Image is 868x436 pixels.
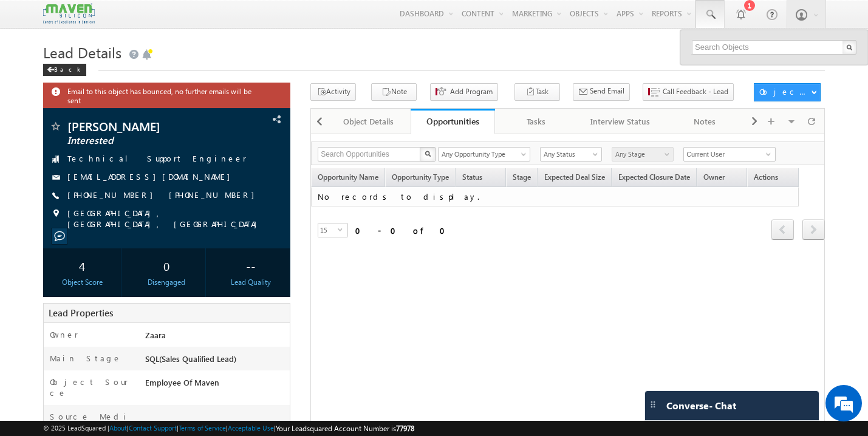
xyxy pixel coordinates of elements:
span: 77978 [396,424,414,433]
a: Opportunity Name [312,171,384,186]
button: Task [514,83,560,101]
a: Back [43,63,92,73]
button: Activity [310,83,356,101]
a: Any Opportunity Type [438,147,530,162]
a: Interview Status [579,109,663,134]
a: Object Details [327,109,411,134]
a: prev [771,220,794,240]
span: Lead Properties [49,307,113,319]
div: 0 - 0 of 0 [355,223,453,237]
a: Acceptable Use [228,424,274,432]
span: Your Leadsquared Account Number is [276,424,414,433]
span: Actions [748,171,798,186]
a: Opportunities [411,109,494,134]
div: Employee Of Maven [142,376,290,393]
div: Object Details [337,114,400,129]
span: [GEOGRAPHIC_DATA], [GEOGRAPHIC_DATA], [GEOGRAPHIC_DATA] [67,208,267,230]
span: Any Status [541,149,598,160]
div: -- [216,254,287,277]
div: 0 [131,254,202,277]
span: Add Program [450,86,493,97]
span: select [338,227,347,232]
a: Any Status [540,147,602,162]
a: Stage [507,171,537,186]
a: Expected Closure Date [612,171,696,186]
button: Send Email [573,83,630,101]
div: Interview Status [589,114,652,129]
span: Zaara [145,330,166,340]
span: Owner [703,172,725,182]
span: prev [771,219,794,240]
span: 15 [318,223,338,237]
label: Source Medium [50,411,133,433]
span: Lead Details [43,43,121,62]
button: Note [371,83,417,101]
span: Opportunity Name [318,172,378,182]
span: Any Opportunity Type [439,149,522,160]
div: Lead Quality [216,277,287,288]
a: Status [456,171,505,186]
div: Back [43,64,86,76]
div: Object Actions [759,86,811,97]
span: [PERSON_NAME] [67,120,220,132]
div: SQL(Sales Qualified Lead) [142,353,290,370]
div: Tasks [505,114,568,129]
label: Main Stage [50,353,121,364]
span: Call Feedback - Lead [663,86,728,97]
button: Object Actions [754,83,821,101]
div: Object Score [46,277,118,288]
a: Expected Deal Size [538,171,611,186]
span: Stage [513,172,531,182]
div: Disengaged [131,277,202,288]
input: Search Objects [692,40,856,55]
span: [EMAIL_ADDRESS][DOMAIN_NAME] [67,171,236,183]
span: Technical Support Engineer [67,153,247,165]
a: Tasks [495,109,579,134]
a: Terms of Service [179,424,226,432]
span: Expected Deal Size [544,172,605,182]
span: Any Stage [612,149,670,160]
input: Type to Search [683,147,776,162]
span: Interested [67,135,220,147]
a: Notes [663,109,747,134]
span: next [802,219,825,240]
label: Owner [50,329,78,340]
div: Opportunities [420,115,485,127]
button: Call Feedback - Lead [643,83,734,101]
span: Send Email [590,86,624,97]
img: Custom Logo [43,3,94,24]
a: next [802,220,825,240]
td: No records to display. [311,187,799,207]
button: Add Program [430,83,498,101]
img: carter-drag [648,400,658,409]
span: © 2025 LeadSquared | | | | | [43,423,414,434]
span: [PHONE_NUMBER] [PHONE_NUMBER] [67,189,261,202]
div: 4 [46,254,118,277]
a: Any Stage [612,147,674,162]
a: Show All Items [759,148,774,160]
span: Converse - Chat [666,400,736,411]
span: Opportunity Type [386,171,455,186]
div: Notes [672,114,736,129]
a: Contact Support [129,424,177,432]
span: Expected Closure Date [618,172,690,182]
img: Search [425,151,431,157]
label: Object Source [50,376,133,398]
span: Email to this object has bounced, no further emails will be sent [67,86,255,105]
a: About [109,424,127,432]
